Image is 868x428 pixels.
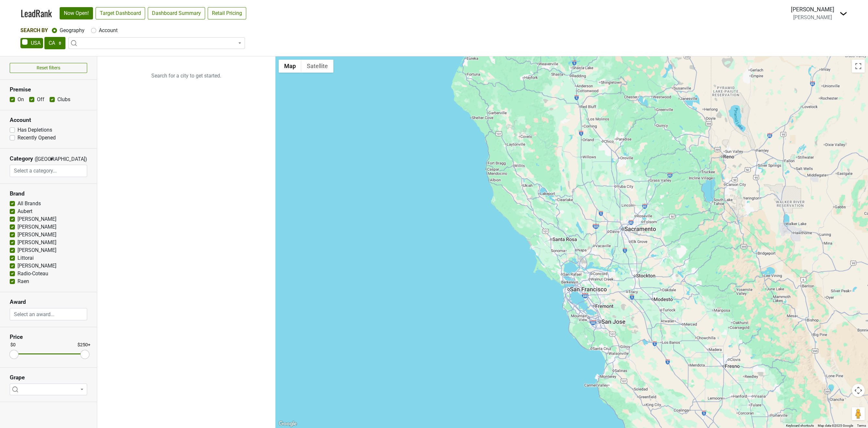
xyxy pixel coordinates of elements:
label: [PERSON_NAME] [17,246,56,254]
label: [PERSON_NAME] [17,262,56,270]
span: Search By [20,27,48,33]
h3: Brand [10,190,87,197]
label: [PERSON_NAME] [17,231,56,239]
p: Search for a city to get started. [97,56,275,95]
div: $0 [10,342,16,349]
label: Aubert [17,208,32,215]
button: Toggle fullscreen view [852,60,865,73]
button: Keyboard shortcuts [786,423,814,428]
a: LeadRank [21,6,52,20]
a: Terms [857,424,866,427]
label: Littorai [17,254,34,262]
a: Target Dashboard [96,7,145,19]
span: Map data ©2025 Google [818,424,853,427]
span: [PERSON_NAME] [793,14,832,20]
button: Drag Pegman onto the map to open Street View [852,407,865,420]
input: Select an award... [10,308,87,320]
button: Show street map [279,60,301,73]
span: ▼ [49,156,54,162]
input: Select a category... [10,165,87,177]
a: Dashboard Summary [148,7,205,19]
a: Open this area in Google Maps (opens a new window) [277,420,298,428]
h3: Premise [10,86,87,93]
button: Show satellite imagery [301,60,333,73]
span: ([GEOGRAPHIC_DATA]) [35,155,48,165]
div: $250+ [77,342,90,349]
label: Geography [60,27,85,34]
label: On [17,96,24,103]
label: Raen [17,278,29,285]
label: All Brands [17,200,41,208]
h3: Account [10,117,87,124]
label: Clubs [57,96,70,103]
img: Google [277,420,298,428]
label: Has Depletions [17,126,52,134]
label: Off [37,96,44,103]
label: Recently Opened [17,134,56,142]
h3: Grape [10,374,87,381]
img: Dropdown Menu [839,10,847,18]
label: [PERSON_NAME] [17,239,56,246]
h3: Award [10,299,87,305]
label: [PERSON_NAME] [17,223,56,231]
label: Account [99,27,118,34]
label: [PERSON_NAME] [17,215,56,223]
a: Now Open! [60,7,93,19]
h3: Category [10,155,33,162]
button: Map camera controls [852,384,865,397]
h3: Price [10,334,87,340]
label: Radio-Coteau [17,270,48,278]
button: Reset filters [10,63,87,73]
a: Retail Pricing [208,7,246,19]
div: [PERSON_NAME] [791,5,834,14]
